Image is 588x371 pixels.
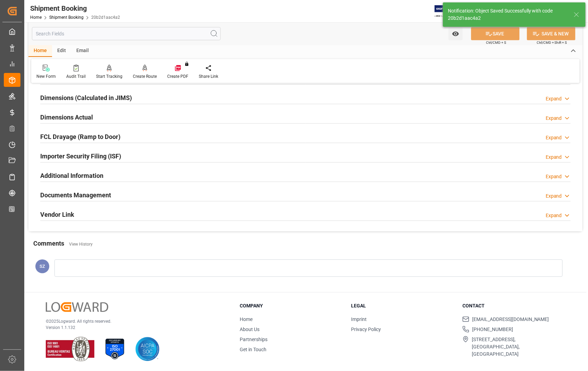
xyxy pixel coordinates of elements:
[28,45,52,57] div: Home
[32,27,221,40] input: Search Fields
[40,190,111,200] h2: Documents Management
[40,171,103,180] h2: Additional Information
[546,173,562,180] div: Expand
[351,316,367,322] a: Imprint
[71,45,94,57] div: Email
[240,302,342,310] h3: Company
[546,134,562,141] div: Expand
[40,132,120,141] h2: FCL Drayage (Ramp to Door)
[36,73,56,80] div: New Form
[46,302,108,312] img: Logward Logo
[40,93,132,102] h2: Dimensions (Calculated in JIMS)
[537,40,567,45] span: Ctrl/CMD + Shift + S
[133,73,157,80] div: Create Route
[546,95,562,102] div: Expand
[52,45,71,57] div: Edit
[546,154,562,161] div: Expand
[471,27,520,40] button: SAVE
[435,5,459,17] img: Exertis%20JAM%20-%20Email%20Logo.jpg_1722504956.jpg
[96,73,122,80] div: Start Tracking
[66,73,86,80] div: Audit Trail
[40,113,93,122] h2: Dimensions Actual
[33,239,64,248] h2: Comments
[351,302,454,310] h3: Legal
[527,27,576,40] button: SAVE & NEW
[40,264,45,269] span: SZ
[351,327,381,332] a: Privacy Policy
[240,316,253,322] a: Home
[103,337,127,361] img: ISO 27001 Certification
[546,192,562,200] div: Expand
[240,337,267,342] a: Partnerships
[49,15,84,20] a: Shipment Booking
[40,151,121,161] h2: Importer Security Filing (ISF)
[462,302,565,310] h3: Contact
[240,327,259,332] a: About Us
[240,347,266,352] a: Get in Touch
[546,115,562,122] div: Expand
[472,326,513,333] span: [PHONE_NUMBER]
[448,7,567,22] div: Notification: Object Saved Successfully with code 20b2d1aac4a2
[546,212,562,219] div: Expand
[69,242,93,247] a: View History
[449,27,463,40] button: open menu
[40,210,74,219] h2: Vendor Link
[30,15,42,20] a: Home
[46,318,222,324] p: © 2025 Logward. All rights reserved.
[472,336,565,358] span: [STREET_ADDRESS], [GEOGRAPHIC_DATA], [GEOGRAPHIC_DATA]
[46,324,222,331] p: Version 1.1.132
[30,3,120,14] div: Shipment Booking
[46,337,94,361] img: ISO 9001 & ISO 14001 Certification
[135,337,160,361] img: AICPA SOC
[486,40,506,45] span: Ctrl/CMD + S
[199,73,218,80] div: Share Link
[472,316,549,323] span: [EMAIL_ADDRESS][DOMAIN_NAME]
